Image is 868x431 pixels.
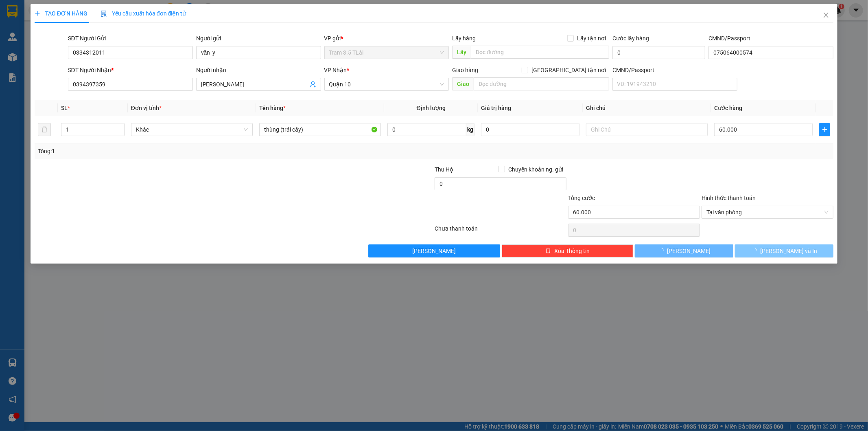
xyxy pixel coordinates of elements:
input: Dọc đường [474,77,609,90]
span: Tên hàng [259,105,286,111]
span: [PERSON_NAME] và In [760,246,817,255]
button: [PERSON_NAME] và In [735,244,833,257]
span: Trạm 3.5 TLài [329,46,444,59]
div: SĐT Người Nhận [68,66,193,75]
span: [PERSON_NAME] [667,246,711,255]
button: plus [819,123,830,136]
th: Ghi chú [583,100,711,116]
span: SL [61,105,68,111]
span: [GEOGRAPHIC_DATA] tận nơi [528,66,609,75]
span: Chuyển khoản ng. gửi [505,165,566,174]
label: Hình thức thanh toán [702,195,756,201]
span: Tổng cước [568,195,595,201]
span: Xóa Thông tin [554,246,590,255]
button: [PERSON_NAME] [368,244,500,257]
input: Cước lấy hàng [612,46,705,59]
span: Cước hàng [714,105,742,111]
img: icon [101,11,107,17]
span: Giá trị hàng [481,105,511,111]
div: Chưa thanh toán [434,224,568,238]
label: Cước lấy hàng [612,35,649,42]
button: [PERSON_NAME] [635,244,733,257]
div: Người nhận [196,66,321,75]
span: VP Nhận [324,67,347,73]
div: Tổng: 1 [38,147,335,156]
span: Yêu cầu xuất hóa đơn điện tử [101,10,186,17]
span: Lấy [452,46,471,59]
button: Close [815,4,837,27]
input: VD: Bàn, Ghế [259,123,381,136]
span: Giao hàng [452,67,478,73]
span: Định lượng [417,105,446,111]
span: [PERSON_NAME] [412,246,456,255]
span: loading [751,248,760,253]
button: delete [38,123,51,136]
div: SĐT Người Gửi [68,34,193,43]
span: user-add [310,81,316,88]
span: kg [466,123,474,136]
button: deleteXóa Thông tin [502,244,634,257]
span: Lấy hàng [452,35,476,42]
div: CMND/Passport [612,66,737,75]
div: VP gửi [324,34,449,43]
input: Dọc đường [471,46,609,59]
span: delete [545,248,551,254]
span: Thu Hộ [435,166,453,173]
input: Ghi Chú [586,123,708,136]
div: CMND/Passport [708,34,833,43]
span: close [823,12,829,18]
input: 0 [481,123,579,136]
div: Người gửi [196,34,321,43]
span: Tại văn phòng [706,206,829,218]
span: Quận 10 [329,78,444,90]
span: Giao [452,77,474,90]
span: plus [35,11,40,16]
span: TẠO ĐƠN HÀNG [35,10,87,17]
span: Đơn vị tính [131,105,162,111]
span: Khác [136,123,248,136]
span: plus [820,126,830,133]
span: Lấy tận nơi [574,34,609,43]
span: loading [658,248,667,253]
